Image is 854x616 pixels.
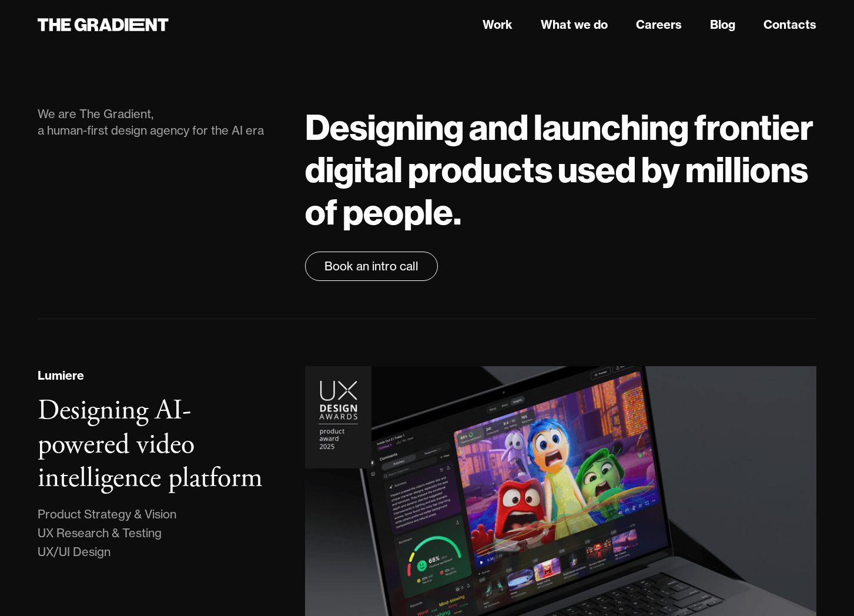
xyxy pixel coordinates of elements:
a: What we do [541,16,608,34]
a: Careers [636,16,682,34]
h1: Designing and launching frontier digital products used by millions of people. [305,106,816,233]
div: Lumiere [38,367,84,384]
h3: Designing AI-powered video intelligence platform [38,393,263,496]
a: Blog [710,16,735,34]
a: Book an intro call [305,252,438,281]
a: Work [483,16,513,34]
div: We are The Gradient, a human-first design agency for the AI era [38,106,282,139]
a: Contacts [763,16,816,34]
div: Product Strategy & Vision UX Research & Testing UX/UI Design [38,505,176,561]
